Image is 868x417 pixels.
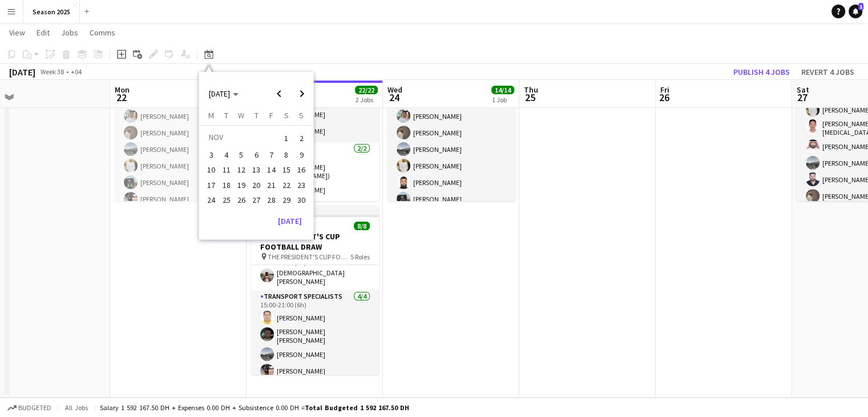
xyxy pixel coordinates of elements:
span: 11 [220,163,233,177]
a: 1 [849,5,862,18]
button: 28-11-2025 [264,193,278,207]
td: NOV [204,130,278,147]
span: 27 [795,91,809,104]
span: 2 [294,130,308,146]
app-job-card: 07:00-15:00 (8h)14/14EA_MIDPOINT PRIVATE EVENT EA_MIDPOINT PRIVATE EVENT2 RolesTransport Speciali... [387,32,515,201]
span: 22 [280,178,293,192]
button: 27-11-2025 [249,193,264,207]
span: [DATE] [209,89,230,99]
button: Publish 4 jobs [729,65,794,79]
button: 11-11-2025 [219,162,233,177]
span: 3 [205,148,219,162]
app-job-card: In progress07:00-22:00 (15h)8/8THE PRESIDENT'S CUP FOOTBALL DRAW THE PRESIDENT'S CUP FOOTBALL DRA... [251,206,379,375]
span: Budgeted [18,404,51,412]
a: Comms [85,25,120,40]
button: Revert 4 jobs [797,65,859,79]
span: Thu [524,85,538,95]
a: Edit [32,25,54,40]
span: 26 [235,193,248,207]
button: 05-11-2025 [234,147,249,162]
span: 12 [235,163,248,177]
span: 24 [386,91,402,104]
span: 8 [280,148,293,162]
button: 09-11-2025 [294,147,309,162]
span: Sat [797,85,809,95]
span: 20 [249,178,263,192]
span: S [299,110,304,121]
button: 06-11-2025 [249,147,264,162]
span: View [9,27,25,38]
h3: THE PRESIDENT'S CUP FOOTBALL DRAW [251,231,379,252]
button: 04-11-2025 [219,147,233,162]
span: Fri [660,85,669,95]
span: 16 [294,163,308,177]
button: 07-11-2025 [264,147,278,162]
span: Wed [387,85,402,95]
span: 15 [280,163,293,177]
span: Total Budgeted 1 592 167.50 DH [305,403,409,412]
button: 20-11-2025 [249,178,264,193]
a: Jobs [56,25,83,40]
span: M [208,110,214,121]
span: 29 [280,193,293,207]
span: 1 [858,3,863,10]
button: 01-11-2025 [279,130,294,147]
span: 22 [113,91,130,104]
span: 25 [522,91,538,104]
span: 14/14 [491,86,514,94]
span: 27 [249,193,263,207]
app-card-role: BUGGY DRIVERS1/115:00-21:00 (6h)[DEMOGRAPHIC_DATA][PERSON_NAME] [251,248,379,290]
button: Previous month [268,82,290,105]
span: 4 [220,148,233,162]
span: Edit [37,27,50,38]
span: 6 [249,148,263,162]
span: Comms [90,27,115,38]
div: 2 Jobs [356,95,377,104]
app-card-role: Transport Specialists4/415:00-21:00 (6h)[PERSON_NAME][PERSON_NAME] [PERSON_NAME][PERSON_NAME][PER... [251,290,379,382]
div: In progress07:00-15:00 (8h)14/14EA_MIDPOINT PRIVATE EVENT EA_MIDPOINT PRIVATE EVENT2 Roles[PERSON... [251,32,379,201]
app-card-role: Transport Specialists12/1207:00-15:00 (8h)[PERSON_NAME][PERSON_NAME][PERSON_NAME][PERSON_NAME][PE... [115,72,243,293]
span: 18 [220,178,233,192]
button: 29-11-2025 [279,193,294,207]
button: 10-11-2025 [204,162,219,177]
span: W [238,110,244,121]
button: 25-11-2025 [219,193,233,207]
button: Next month [290,82,313,105]
span: 21 [265,178,278,192]
span: 25 [220,193,233,207]
button: Choose month and year [204,83,243,104]
a: View [5,25,30,40]
span: F [269,110,273,121]
span: Mon [115,85,130,95]
span: T [224,110,228,121]
span: 26 [659,91,669,104]
span: 9 [294,148,308,162]
button: 12-11-2025 [234,162,249,177]
span: 1 [280,130,293,146]
button: 02-11-2025 [294,130,309,147]
span: 14 [265,163,278,177]
button: 21-11-2025 [264,178,278,193]
button: Budgeted [6,402,53,414]
div: [DATE] [9,66,35,78]
span: 23 [294,178,308,192]
span: 10 [205,163,219,177]
span: S [284,110,289,121]
div: Salary 1 592 167.50 DH + Expenses 0.00 DH + Subsistence 0.00 DH = [100,403,409,412]
button: 15-11-2025 [279,162,294,177]
div: 1 Job [492,95,514,104]
button: 22-11-2025 [279,178,294,193]
button: [DATE] [273,212,306,230]
span: 30 [294,193,308,207]
span: 22/22 [355,86,378,94]
button: 18-11-2025 [219,178,233,193]
button: 23-11-2025 [294,178,309,193]
span: 17 [205,178,219,192]
span: 5 [235,148,248,162]
div: In progress [251,206,379,215]
span: 13 [249,163,263,177]
app-job-card: 07:00-15:00 (8h)14/14EA_MIDPOINT PRIVATE EVENT EA_MIDPOINT PRIVATE EVENT2 RolesTransport Speciali... [115,32,243,201]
